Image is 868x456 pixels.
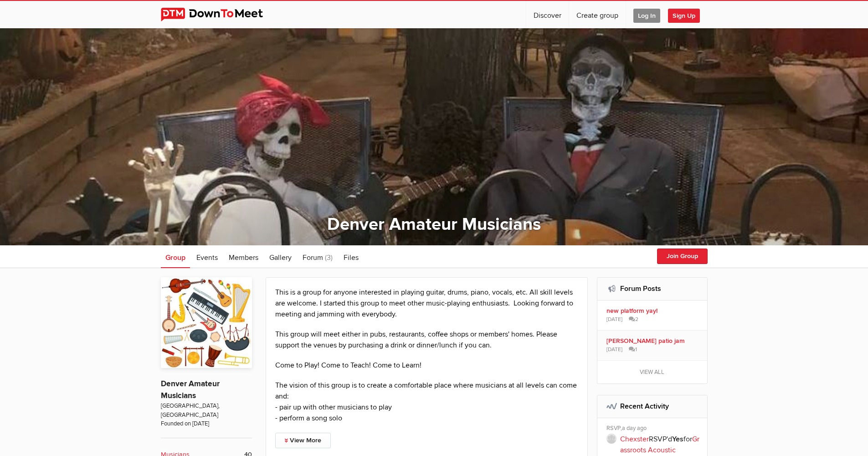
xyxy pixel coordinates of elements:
[626,1,668,28] a: Log In
[196,253,218,262] span: Events
[606,346,622,354] span: [DATE]
[672,435,683,444] b: Yes
[620,284,661,293] a: Forum Posts
[606,395,698,417] h2: Recent Activity
[339,245,363,268] a: Files
[597,331,707,360] a: [PERSON_NAME] patio jam [DATE] 1
[606,425,701,434] div: RSVP,
[668,1,707,28] a: Sign Up
[275,433,331,448] a: View More
[275,380,579,424] p: The vision of this group is to create a comfortable place where musicians at all levels can come ...
[629,346,637,354] span: 1
[298,245,337,268] a: Forum (3)
[269,253,292,262] span: Gallery
[569,1,626,28] a: Create group
[622,425,647,432] span: a day ago
[629,316,638,324] span: 2
[657,249,708,264] button: Join Group
[668,9,700,23] span: Sign Up
[229,253,258,262] span: Members
[265,245,296,268] a: Gallery
[275,360,579,371] p: Come to Play! Come to Teach! Come to Learn!
[606,337,701,345] b: [PERSON_NAME] patio jam
[526,1,569,28] a: Discover
[161,8,277,21] img: DownToMeet
[303,253,323,262] span: Forum
[275,329,579,351] p: This group will meet either in pubs, restaurants, coffee shops or members' homes. Please support ...
[606,316,622,324] span: [DATE]
[344,253,359,262] span: Files
[224,245,263,268] a: Members
[161,420,252,428] span: Founded on [DATE]
[597,361,707,383] a: View all
[161,277,252,368] img: Denver Amateur Musicians
[165,253,185,262] span: Group
[275,287,579,320] p: This is a group for anyone interested in playing guitar, drums, piano, vocals, etc. All skill lev...
[620,435,649,444] a: Chexster
[161,402,252,420] span: [GEOGRAPHIC_DATA], [GEOGRAPHIC_DATA]
[597,301,707,330] a: new platform yay! [DATE] 2
[633,9,660,23] span: Log In
[606,307,701,315] b: new platform yay!
[161,245,190,268] a: Group
[325,253,333,262] span: (3)
[192,245,222,268] a: Events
